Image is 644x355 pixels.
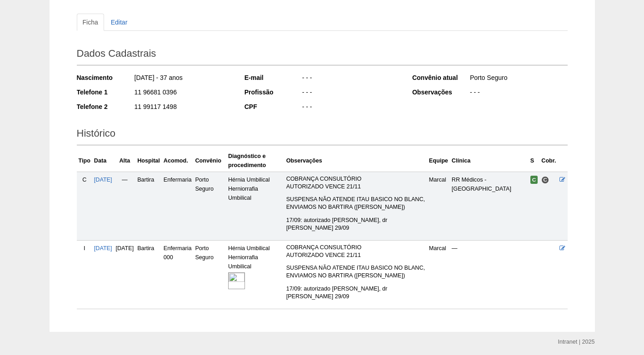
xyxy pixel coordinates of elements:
[412,73,469,82] div: Convênio atual
[116,245,134,251] span: [DATE]
[77,14,104,31] a: Ficha
[77,150,92,172] th: Tipo
[301,88,400,99] div: - - -
[162,150,194,172] th: Acomod.
[77,102,134,111] div: Telefone 2
[286,285,425,301] p: 17/09: autorizado [PERSON_NAME], dr [PERSON_NAME] 29/09
[226,150,285,172] th: Diagnóstico e procedimento
[134,73,232,84] div: [DATE] - 37 anos
[450,150,529,172] th: Clínica
[135,172,162,240] td: Bartira
[286,264,425,280] p: SUSPENSA NÃO ATENDE ITAU BASICO NO BLANC, ENVIAMOS NO BARTIRA ([PERSON_NAME])
[193,172,226,240] td: Porto Seguro
[135,150,162,172] th: Hospital
[94,177,112,183] a: [DATE]
[529,150,540,172] th: S
[79,244,90,253] div: I
[245,73,301,82] div: E-mail
[427,172,450,240] td: Marcal
[469,73,568,84] div: Porto Seguro
[285,150,427,172] th: Observações
[558,337,595,346] div: Intranet | 2025
[286,196,425,211] p: SUSPENSA NÃO ATENDE ITAU BASICO NO BLANC, ENVIAMOS NO BARTIRA ([PERSON_NAME])
[77,73,134,82] div: Nascimento
[77,44,568,65] h2: Dados Cadastrais
[450,172,529,240] td: RR Médicos - [GEOGRAPHIC_DATA]
[469,88,568,99] div: - - -
[94,245,112,251] a: [DATE]
[427,240,450,309] td: Marcal
[412,88,469,97] div: Observações
[450,240,529,309] td: —
[92,150,114,172] th: Data
[286,244,425,259] p: COBRANÇA CONSULTÓRIO AUTORIZADO VENCE 21/11
[245,88,301,97] div: Profissão
[226,240,285,309] td: Hérnia Umbilical Herniorrafia Umbilical
[245,102,301,111] div: CPF
[286,175,425,191] p: COBRANÇA CONSULTÓRIO AUTORIZADO VENCE 21/11
[193,150,226,172] th: Convênio
[114,150,136,172] th: Alta
[301,73,400,84] div: - - -
[427,150,450,172] th: Equipe
[134,102,232,113] div: 11 99117 1498
[105,14,134,31] a: Editar
[530,176,538,184] span: Confirmada
[134,88,232,99] div: 11 96681 0396
[114,172,136,240] td: —
[77,88,134,97] div: Telefone 1
[135,240,162,309] td: Bartira
[541,176,549,184] span: Consultório
[286,217,425,232] p: 17/09: autorizado [PERSON_NAME], dr [PERSON_NAME] 29/09
[193,240,226,309] td: Porto Seguro
[79,175,90,184] div: C
[77,124,568,145] h2: Histórico
[162,240,194,309] td: Enfermaria 000
[162,172,194,240] td: Enfermaria
[226,172,285,240] td: Hérnia Umbilical Herniorrafia Umbilical
[539,150,558,172] th: Cobr.
[301,102,400,113] div: - - -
